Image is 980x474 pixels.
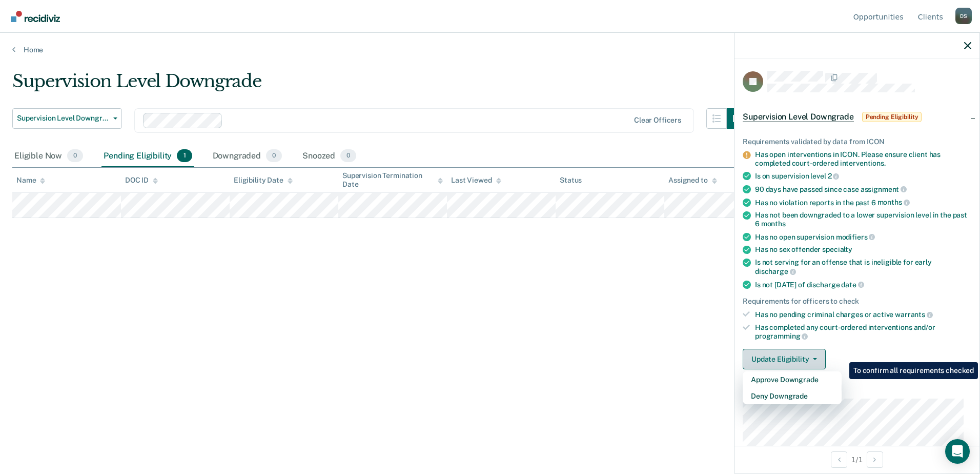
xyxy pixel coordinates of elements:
[634,116,681,125] div: Clear officers
[125,176,158,185] div: DOC ID
[17,114,109,123] span: Supervision Level Downgrade
[743,371,842,404] div: Dropdown Menu
[743,388,842,404] button: Deny Downgrade
[342,171,443,189] div: Supervision Termination Date
[211,145,284,168] div: Downgraded
[234,176,293,185] div: Eligibility Date
[743,371,842,388] button: Approve Downgrade
[560,176,582,185] div: Status
[743,137,971,146] div: Requirements validated by data from ICON
[743,297,971,306] div: Requirements for officers to check
[734,446,979,473] div: 1 / 1
[67,149,83,163] span: 0
[668,176,717,185] div: Assigned to
[755,171,971,181] div: Is on supervision level
[12,71,747,100] div: Supervision Level Downgrade
[755,332,808,340] span: programming
[743,386,971,394] dt: Supervision
[861,185,907,193] span: assignment
[755,198,971,207] div: Has no violation reports in the past 6
[828,172,840,180] span: 2
[755,232,971,242] div: Has no open supervision
[755,150,971,168] div: Has open interventions in ICON. Please ensure client has completed court-ordered interventions.
[743,349,826,369] button: Update Eligibility
[101,145,194,168] div: Pending Eligibility
[755,310,971,319] div: Has no pending criminal charges or active
[734,101,979,133] div: Supervision Level DowngradePending Eligibility
[16,176,45,185] div: Name
[755,258,971,275] div: Is not serving for an offense that is ineligible for early
[340,149,356,163] span: 0
[955,8,972,24] div: D S
[831,451,847,468] button: Previous Opportunity
[755,185,971,194] div: 90 days have passed since case
[177,149,192,163] span: 1
[945,439,970,464] div: Open Intercom Messenger
[451,176,501,185] div: Last Viewed
[841,281,864,289] span: date
[867,451,883,468] button: Next Opportunity
[862,112,922,122] span: Pending Eligibility
[895,310,933,319] span: warrants
[755,323,971,341] div: Has completed any court-ordered interventions and/or
[755,245,971,254] div: Has no sex offender
[755,267,796,275] span: discharge
[300,145,358,168] div: Snoozed
[955,8,972,24] button: Profile dropdown button
[755,280,971,289] div: Is not [DATE] of discharge
[743,112,854,122] span: Supervision Level Downgrade
[836,233,875,241] span: modifiers
[761,220,786,228] span: months
[11,11,60,22] img: Recidiviz
[12,145,85,168] div: Eligible Now
[877,198,910,206] span: months
[266,149,282,163] span: 0
[822,245,852,253] span: specialty
[755,211,971,228] div: Has not been downgraded to a lower supervision level in the past 6
[12,45,968,54] a: Home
